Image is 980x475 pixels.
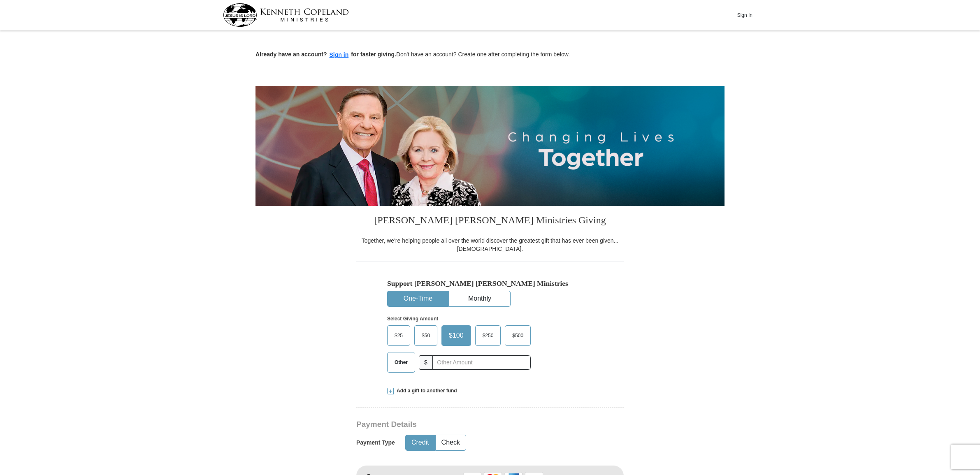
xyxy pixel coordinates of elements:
[390,356,412,368] span: Other
[223,3,349,27] img: kcm-header-logo.svg
[356,420,566,429] h3: Payment Details
[255,51,396,58] strong: Already have an account? for faster giving.
[388,291,448,306] button: One-Time
[356,206,624,236] h3: [PERSON_NAME] [PERSON_NAME] Ministries Giving
[508,329,527,342] span: $500
[418,329,434,342] span: $50
[732,9,757,21] button: Sign In
[390,329,407,342] span: $25
[356,236,624,253] div: Together, we're helping people all over the world discover the greatest gift that has ever been g...
[387,279,593,288] h5: Support [PERSON_NAME] [PERSON_NAME] Ministries
[387,316,438,322] strong: Select Giving Amount
[419,355,433,370] span: $
[356,439,395,446] h5: Payment Type
[436,435,466,450] button: Check
[255,50,725,60] p: Don't have an account? Create one after completing the form below.
[327,50,351,60] button: Sign in
[394,387,457,394] span: Add a gift to another fund
[445,329,468,342] span: $100
[406,435,435,450] button: Credit
[478,329,498,342] span: $250
[449,291,510,306] button: Monthly
[432,355,531,370] input: Other Amount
